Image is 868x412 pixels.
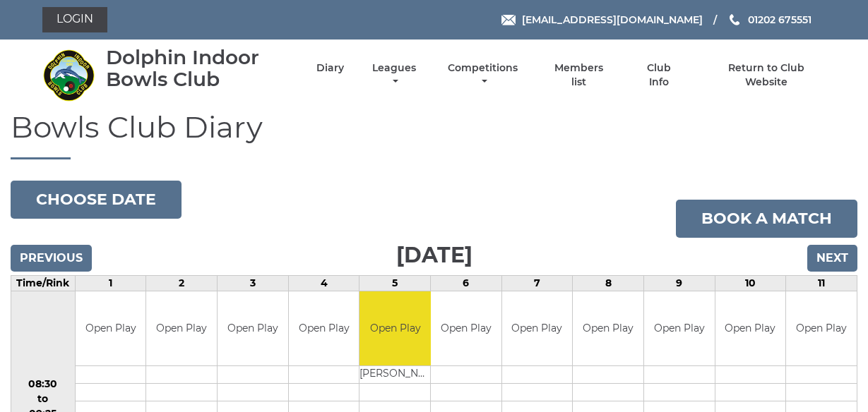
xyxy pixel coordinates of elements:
[106,47,292,90] div: Dolphin Indoor Bowls Club
[75,276,146,291] td: 1
[359,365,431,383] td: [PERSON_NAME]
[786,291,857,365] td: Open Play
[289,291,359,365] td: Open Play
[748,13,811,26] span: 01202 675551
[644,291,715,365] td: Open Play
[715,276,786,291] td: 10
[676,200,857,238] a: Book a match
[573,276,644,291] td: 8
[146,291,217,365] td: Open Play
[316,61,344,75] a: Diary
[76,291,146,365] td: Open Play
[42,7,107,32] a: Login
[501,276,573,291] td: 7
[218,291,288,365] td: Open Play
[42,49,95,102] img: Dolphin Indoor Bowls Club
[431,276,502,291] td: 6
[11,181,182,219] button: Choose date
[369,61,420,89] a: Leagues
[546,61,611,89] a: Members list
[501,12,703,28] a: Email [EMAIL_ADDRESS][DOMAIN_NAME]
[501,15,516,25] img: Email
[11,276,76,291] td: Time/Rink
[445,61,522,89] a: Competitions
[359,291,431,365] td: Open Play
[715,291,786,365] td: Open Play
[502,291,573,365] td: Open Play
[636,61,682,89] a: Club Info
[218,276,289,291] td: 3
[359,276,431,291] td: 5
[727,12,811,28] a: Phone us 01202 675551
[146,276,218,291] td: 2
[11,245,92,272] input: Previous
[786,276,857,291] td: 11
[643,276,715,291] td: 9
[807,245,857,272] input: Next
[522,13,703,26] span: [EMAIL_ADDRESS][DOMAIN_NAME]
[730,14,739,25] img: Phone us
[706,61,826,89] a: Return to Club Website
[11,111,857,159] h1: Bowls Club Diary
[431,291,501,365] td: Open Play
[573,291,643,365] td: Open Play
[288,276,359,291] td: 4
